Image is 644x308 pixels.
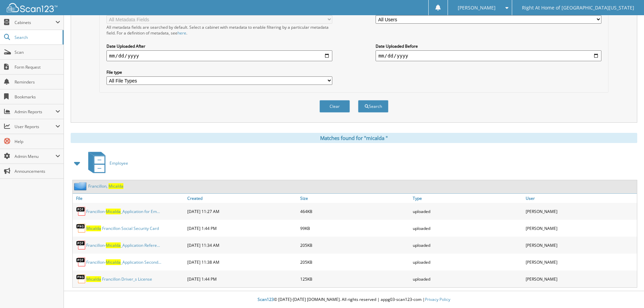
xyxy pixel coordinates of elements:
div: [DATE] 11:38 AM [186,255,299,269]
div: [PERSON_NAME] [524,205,637,218]
span: Admin Menu [15,153,55,159]
button: Clear [319,100,350,113]
label: Date Uploaded After [106,43,332,49]
span: Scan [15,49,60,55]
a: Micalda Francillon Driver_s License [86,276,152,282]
a: User [524,194,637,203]
span: Cabinets [15,20,55,25]
div: uploaded [411,238,524,252]
div: [PERSON_NAME] [524,221,637,235]
span: M i c a l d a [86,226,101,231]
span: M i c a l d a [109,183,123,189]
a: Francillon, Micalda [88,183,123,189]
button: Search [358,100,388,113]
a: File [73,194,186,203]
input: end [376,50,601,61]
span: Form Request [15,64,60,70]
a: Francillon-Micalda_Application Second... [86,259,161,265]
div: [PERSON_NAME] [524,272,637,286]
span: User Reports [15,124,55,129]
span: Scan123 [258,297,274,302]
div: [DATE] 11:34 AM [186,238,299,252]
div: 125KB [299,272,411,286]
img: scan123-logo-white.svg [7,3,57,12]
a: Francillon-Micalda_Application Refere... [86,242,160,248]
div: [DATE] 1:44 PM [186,221,299,235]
span: E m p l o y e e [110,160,128,166]
a: here [177,30,186,36]
span: Announcements [15,168,60,174]
a: Privacy Policy [425,297,450,302]
div: [PERSON_NAME] [524,238,637,252]
div: 464KB [299,205,411,218]
span: Right At Home of [GEOGRAPHIC_DATA][US_STATE] [522,6,634,10]
div: Matches found for "micalda " [71,133,637,143]
a: Micalda Francillon Social Security Card [86,226,159,231]
span: Help [15,139,60,144]
img: folder2.png [74,182,88,190]
div: [PERSON_NAME] [524,255,637,269]
span: M i c a l d a [106,209,121,214]
span: [PERSON_NAME] [458,6,496,10]
span: Bookmarks [15,94,60,100]
img: PNG.png [76,274,86,284]
div: uploaded [411,205,524,218]
div: uploaded [411,255,524,269]
span: M i c a l d a [106,242,121,248]
a: Francillon-Micalda_Application for Em... [86,209,160,214]
iframe: Chat Widget [610,276,644,308]
div: 205KB [299,238,411,252]
a: Employee [84,150,128,176]
span: Search [15,34,59,40]
a: Created [186,194,299,203]
div: uploaded [411,272,524,286]
span: Reminders [15,79,60,85]
img: PDF.png [76,240,86,250]
img: PNG.png [76,223,86,233]
div: 205KB [299,255,411,269]
div: 99KB [299,221,411,235]
div: © [DATE]-[DATE] [DOMAIN_NAME]. All rights reserved | appg03-scan123-com | [64,291,644,308]
div: uploaded [411,221,524,235]
span: M i c a l d a [86,276,101,282]
span: M i c a l d a [106,259,121,265]
label: File type [106,69,332,75]
label: Date Uploaded Before [376,43,601,49]
input: start [106,50,332,61]
a: Type [411,194,524,203]
img: PDF.png [76,206,86,216]
div: [DATE] 11:27 AM [186,205,299,218]
div: All metadata fields are searched by default. Select a cabinet with metadata to enable filtering b... [106,24,332,36]
img: PDF.png [76,257,86,267]
a: Size [299,194,411,203]
div: [DATE] 1:44 PM [186,272,299,286]
span: Admin Reports [15,109,55,115]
